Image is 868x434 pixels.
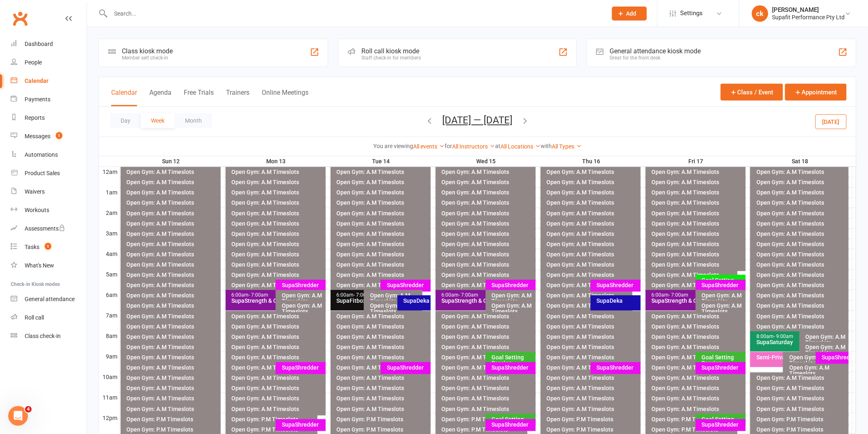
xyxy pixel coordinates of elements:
[231,416,316,422] div: Open Gym: P.M Timeslots
[539,156,644,167] th: Thu 16
[108,8,601,19] input: Search...
[126,303,219,308] div: Open Gym: A.M Timeslots
[126,241,219,247] div: Open Gym: A.M Timeslots
[231,385,324,391] div: Open Gym: A.M Timeslots
[231,241,324,247] div: Open Gym: A.M Timeslots
[413,143,445,150] a: All events
[546,313,640,319] div: Open Gym: A.M Timeslots
[441,272,535,278] div: Open Gym: A.M Timeslots
[25,151,58,158] div: Automations
[546,365,631,370] div: Open Gym: A.M Timeslots
[651,190,745,195] div: Open Gym: A.M Timeslots
[441,406,535,412] div: Open Gym: A.M Timeslots
[11,72,87,90] a: Calendar
[370,303,421,314] div: Open Gym: A.M Timeslots
[99,187,119,197] th: 1am
[231,200,324,206] div: Open Gym: A.M Timeslots
[756,303,847,308] div: Open Gym: A.M Timeslots
[336,179,429,185] div: Open Gym: A.M Timeslots
[25,170,60,176] div: Product Sales
[651,365,736,370] div: Open Gym: A.M Timeslots
[805,344,847,356] div: Open Gym: A.M Timeslots
[546,210,640,216] div: Open Gym: A.M Timeslots
[443,114,513,126] button: [DATE] — [DATE]
[25,96,50,103] div: Payments
[141,113,175,128] button: Week
[546,200,640,206] div: Open Gym: A.M Timeslots
[25,244,39,250] div: Tasks
[231,179,324,185] div: Open Gym: A.M Timeslots
[644,156,749,167] th: Fri 17
[126,210,219,216] div: Open Gym: A.M Timeslots
[756,169,847,175] div: Open Gym: A.M Timeslots
[25,262,54,269] div: What's New
[336,334,429,340] div: Open Gym: A.M Timeslots
[281,422,324,427] div: SupaShredder
[651,262,745,267] div: Open Gym: A.M Timeslots
[756,375,847,381] div: Open Gym: A.M Timeslots
[25,406,32,413] span: 4
[99,290,119,300] th: 6am
[149,89,171,106] button: Agenda
[546,231,640,237] div: Open Gym: A.M Timeslots
[651,231,745,237] div: Open Gym: A.M Timeslots
[822,354,847,360] div: SupaShredder
[552,143,582,150] a: All Types
[756,324,847,329] div: Open Gym: A.M Timeslots
[354,292,374,298] span: - 7:00am
[785,84,847,101] button: Appointment
[701,277,744,289] div: Goal Setting Session
[756,354,806,360] div: Semi-Private PT
[651,385,745,391] div: Open Gym: A.M Timeslots
[500,143,541,150] a: All Locations
[491,282,534,288] div: SupaShredder
[546,179,640,185] div: Open Gym: A.M Timeslots
[546,375,640,381] div: Open Gym: A.M Timeslots
[11,201,87,219] a: Workouts
[651,324,745,329] div: Open Gym: A.M Timeslots
[231,324,324,329] div: Open Gym: A.M Timeslots
[441,221,535,226] div: Open Gym: A.M Timeslots
[491,292,534,304] div: Open Gym: A.M Timeslots
[373,143,413,149] strong: You are viewing
[184,89,214,106] button: Free Trials
[772,6,845,14] div: [PERSON_NAME]
[441,324,535,329] div: Open Gym: A.M Timeslots
[546,395,640,401] div: Open Gym: A.M Timeslots
[122,47,173,55] div: Class kiosk mode
[336,416,429,422] div: Open Gym: P.M Timeslots
[126,251,219,257] div: Open Gym: A.M Timeslots
[231,292,316,298] div: 6:00am
[336,251,429,257] div: Open Gym: A.M Timeslots
[441,313,535,319] div: Open Gym: A.M Timeslots
[546,251,640,257] div: Open Gym: A.M Timeslots
[441,169,535,175] div: Open Gym: A.M Timeslots
[491,354,534,366] div: Goal Setting Session
[756,231,847,237] div: Open Gym: A.M Timeslots
[119,156,224,167] th: Sun 12
[99,228,119,238] th: 3am
[336,190,429,195] div: Open Gym: A.M Timeslots
[789,354,839,366] div: Open Gym: A.M Timeslots
[336,231,429,237] div: Open Gym: A.M Timeslots
[126,313,219,319] div: Open Gym: A.M Timeslots
[126,334,219,340] div: Open Gym: A.M Timeslots
[11,109,87,127] a: Reports
[546,169,640,175] div: Open Gym: A.M Timeslots
[25,188,45,195] div: Waivers
[491,303,534,314] div: Open Gym: A.M Timeslots
[126,282,219,288] div: Open Gym: A.M Timeslots
[756,200,847,206] div: Open Gym: A.M Timeslots
[336,375,429,381] div: Open Gym: A.M Timeslots
[756,221,847,226] div: Open Gym: A.M Timeslots
[126,395,219,401] div: Open Gym: A.M Timeslots
[651,406,745,412] div: Open Gym: A.M Timeslots
[126,344,219,350] div: Open Gym: A.M Timeslots
[403,298,429,304] div: SupaDeka
[11,146,87,164] a: Automations
[546,354,640,360] div: Open Gym: A.M Timeslots
[815,114,847,129] button: [DATE]
[99,249,119,259] th: 4am
[11,327,87,345] a: Class kiosk mode
[651,395,745,401] div: Open Gym: A.M Timeslots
